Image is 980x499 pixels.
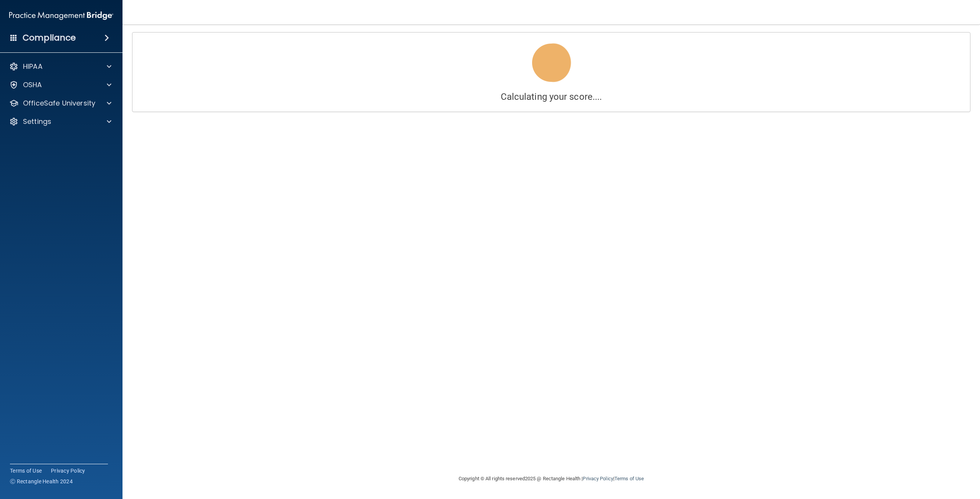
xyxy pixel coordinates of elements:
p: HIPAA [23,62,42,71]
a: Privacy Policy [583,476,613,481]
img: PMB logo [9,8,113,23]
a: OSHA [9,80,111,89]
div: Copyright © All rights reserved 2025 @ Rectangle Health | | [412,466,691,491]
a: OfficeSafe University [9,99,111,108]
a: Terms of Use [10,467,42,475]
a: Settings [9,117,111,126]
img: loading.6f9b2b87.gif [527,38,576,87]
h4: Compliance [23,33,76,43]
a: HIPAA [9,62,111,71]
p: OSHA [23,80,42,89]
span: Ⓒ Rectangle Health 2024 [10,478,73,485]
h4: Calculating your score.... [138,92,964,102]
p: OfficeSafe University [23,99,95,108]
a: Privacy Policy [51,467,85,475]
a: Terms of Use [614,476,644,481]
p: Settings [23,117,51,126]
